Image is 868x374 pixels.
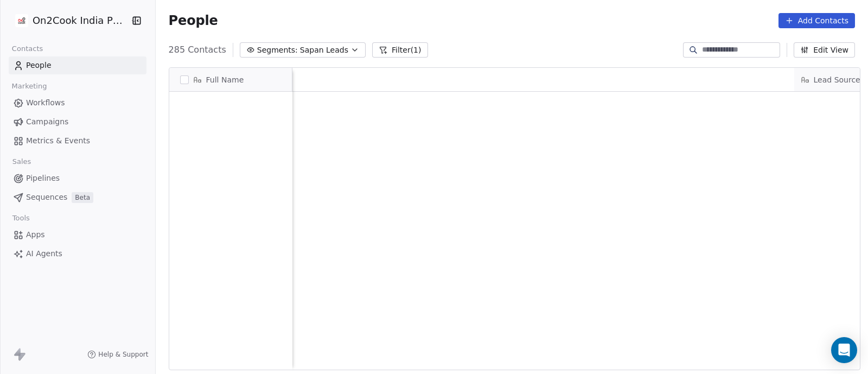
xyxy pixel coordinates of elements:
[372,42,428,58] button: Filter(1)
[206,74,244,85] span: Full Name
[7,41,48,57] span: Contacts
[9,226,146,244] a: Apps
[9,132,146,150] a: Metrics & Events
[26,192,67,203] span: Sequences
[26,173,60,184] span: Pipelines
[9,113,146,131] a: Campaigns
[300,45,348,56] span: Sapan Leads
[831,337,857,363] div: Open Intercom Messenger
[26,116,68,128] span: Campaigns
[26,248,62,259] span: AI Agents
[9,94,146,112] a: Workflows
[15,14,28,27] img: on2cook%20logo-04%20copy.jpg
[13,11,123,30] button: On2Cook India Pvt. Ltd.
[7,78,52,94] span: Marketing
[26,135,90,147] span: Metrics & Events
[26,60,52,71] span: People
[26,229,45,240] span: Apps
[169,43,226,56] span: 285 Contacts
[257,45,298,56] span: Segments:
[9,245,146,263] a: AI Agents
[794,42,855,58] button: Edit View
[9,188,146,206] a: SequencesBeta
[169,92,292,371] div: grid
[9,169,146,187] a: Pipelines
[169,12,218,29] span: People
[98,350,148,359] span: Help & Support
[26,97,65,109] span: Workflows
[169,68,292,91] div: Full Name
[8,154,36,170] span: Sales
[778,13,855,28] button: Add Contacts
[72,192,93,203] span: Beta
[8,210,34,226] span: Tools
[814,74,860,85] span: Lead Source
[33,14,127,28] span: On2Cook India Pvt. Ltd.
[9,56,146,74] a: People
[87,350,148,359] a: Help & Support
